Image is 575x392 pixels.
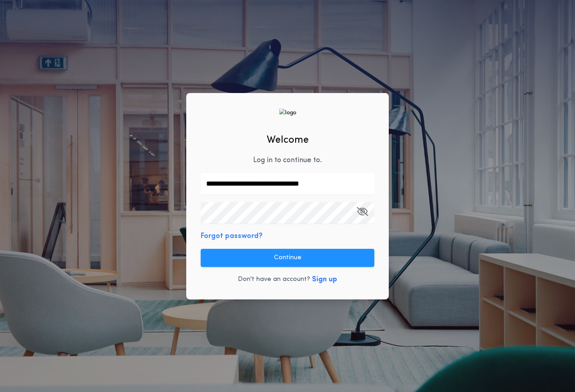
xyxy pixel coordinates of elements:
button: Sign up [312,274,337,285]
p: Don't have an account? [238,275,310,284]
button: Forgot password? [201,231,263,242]
h2: Welcome [267,133,309,148]
img: logo [279,108,296,117]
p: Log in to continue to . [253,155,322,166]
button: Continue [201,249,374,267]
